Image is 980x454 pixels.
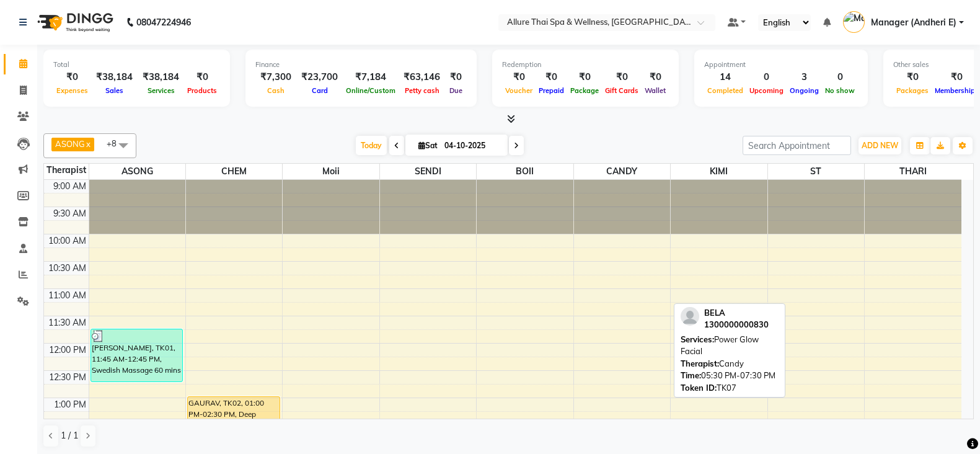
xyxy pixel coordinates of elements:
div: TK07 [681,382,779,394]
a: x [85,139,90,149]
span: Voucher [502,86,536,95]
span: Online/Custom [343,86,399,95]
button: ADD NEW [859,137,901,154]
span: Ongoing [787,86,822,95]
span: BOII [477,164,573,179]
span: Completed [704,86,746,95]
div: ₹63,146 [399,70,445,84]
div: Finance [255,60,467,70]
div: 1300000000830 [704,319,769,331]
div: 9:30 AM [51,207,89,220]
div: 10:00 AM [46,234,89,247]
div: Appointment [704,60,858,70]
span: Package [567,86,602,95]
span: Moii [283,164,379,179]
span: Sales [102,86,126,95]
span: Expenses [53,86,91,95]
span: BELA [704,308,725,318]
span: Today [356,136,387,155]
div: ₹0 [642,70,669,84]
div: Redemption [502,60,669,70]
div: ₹0 [445,70,467,84]
div: Therapist [44,164,89,177]
div: 0 [822,70,858,84]
span: Prepaid [536,86,567,95]
span: ASONG [89,164,185,179]
div: 1:00 PM [51,398,89,411]
span: Packages [893,86,932,95]
span: Services [144,86,178,95]
span: +8 [107,138,126,148]
span: CHEM [186,164,282,179]
div: 11:00 AM [46,289,89,302]
span: Sat [415,141,441,150]
span: Petty cash [402,86,443,95]
div: ₹38,184 [138,70,184,84]
span: SENDI [380,164,476,179]
span: Therapist: [681,358,719,368]
div: 12:00 PM [46,344,89,357]
span: Services: [681,334,714,344]
input: 2025-10-04 [441,136,503,155]
img: Manager (Andheri E) [843,11,865,33]
div: 05:30 PM-07:30 PM [681,370,779,382]
div: Total [53,60,220,70]
div: ₹0 [53,70,91,84]
span: Wallet [642,86,669,95]
span: THARI [865,164,961,179]
div: 3 [787,70,822,84]
span: Card [309,86,331,95]
span: Products [184,86,220,95]
div: 10:30 AM [46,262,89,275]
img: logo [32,5,117,40]
div: 11:30 AM [46,316,89,329]
div: Candy [681,358,779,370]
span: Cash [264,86,288,95]
span: Due [446,86,466,95]
span: ASONG [55,139,85,149]
div: 9:00 AM [51,180,89,193]
img: profile [681,307,699,326]
div: ₹0 [602,70,642,84]
div: 0 [746,70,787,84]
span: CANDY [574,164,670,179]
div: ₹38,184 [91,70,138,84]
span: ADD NEW [862,141,898,150]
span: Time: [681,370,701,380]
div: ₹0 [567,70,602,84]
div: ₹23,700 [296,70,343,84]
div: 12:30 PM [46,371,89,384]
b: 08047224946 [136,5,191,40]
input: Search Appointment [743,136,851,155]
div: 14 [704,70,746,84]
div: ₹7,300 [255,70,296,84]
span: ST [768,164,864,179]
span: 1 / 1 [61,429,78,442]
span: Manager (Andheri E) [871,16,956,29]
div: ₹7,184 [343,70,399,84]
span: No show [822,86,858,95]
span: Power Glow Facial [681,334,759,357]
div: [PERSON_NAME], TK01, 11:45 AM-12:45 PM, Swedish Massage 60 mins [91,329,183,381]
span: Gift Cards [602,86,642,95]
div: ₹0 [502,70,536,84]
span: Token ID: [681,383,717,393]
div: ₹0 [893,70,932,84]
span: KIMI [671,164,767,179]
div: ₹0 [536,70,567,84]
span: Upcoming [746,86,787,95]
div: ₹0 [184,70,220,84]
